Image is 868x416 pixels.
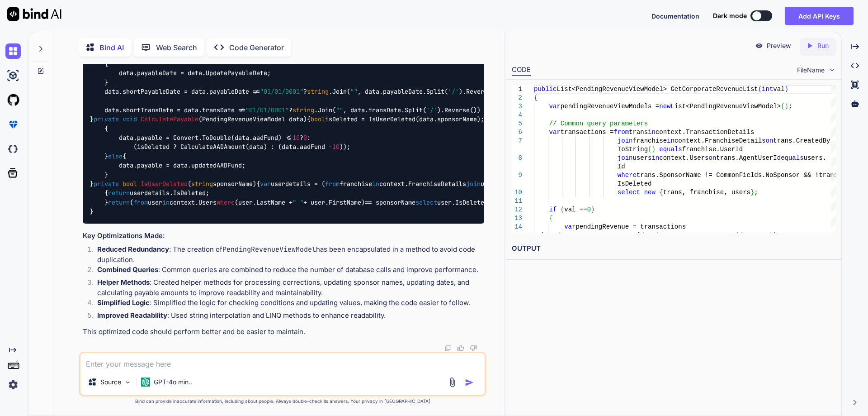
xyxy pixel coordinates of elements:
div: 10 [512,188,522,197]
span: ) [773,232,777,239]
span: ) [591,206,594,213]
span: private [94,180,119,188]
span: " " [292,198,303,206]
span: string [292,106,314,114]
h3: Key Optimizations Made: [83,231,484,241]
span: if [549,206,557,213]
div: 2 [512,94,522,102]
div: 11 [512,197,522,206]
img: ai-studio [5,68,21,83]
img: Bind AI [7,7,61,21]
span: select [415,198,437,206]
span: from [325,180,340,188]
div: 6 [512,128,522,137]
span: ) [769,232,773,239]
span: var [549,103,560,110]
span: join [466,180,481,188]
span: ( ) [94,180,256,188]
span: join [617,137,632,144]
img: darkCloudIdeIcon [5,141,21,157]
img: Pick Models [124,378,132,386]
span: trans [629,129,648,136]
span: ) [651,146,655,153]
span: trans, franchise, users [663,189,750,196]
span: ( [648,146,651,153]
div: 5 [512,120,522,128]
span: { [549,215,552,222]
p: This optimized code should perform better and be easier to maintain. [83,327,484,337]
img: settings [5,377,21,392]
span: Documentation [651,12,699,20]
li: : Created helper methods for processing corrections, updating sponsor names, updating dates, and ... [90,277,484,298]
span: IsUserDeleted [141,180,188,188]
span: on [765,137,773,144]
span: rans. [822,172,841,179]
img: copy [444,344,452,352]
span: ) [784,103,788,110]
strong: Reduced Redundancy [97,245,169,253]
p: Bind AI [99,42,124,53]
li: : The creation of has been encapsulated in a method to avoid code duplication. [90,244,484,265]
span: join [617,154,632,162]
span: ( [781,103,784,110]
div: 13 [512,214,522,223]
span: on [708,154,716,162]
div: 4 [512,111,522,120]
strong: Combined Queries [97,265,158,274]
span: sponsorName [191,180,253,188]
span: ; [754,189,758,196]
span: in [162,198,170,206]
span: Dark mode [713,11,747,20]
span: "" [336,106,343,114]
span: string [191,180,213,188]
li: : Used string interpolation and LINQ methods to enhance readability. [90,311,484,323]
span: bool [311,115,325,124]
span: ( [560,206,564,213]
div: 15 [512,231,522,240]
span: from [133,198,148,206]
code: PendingRevenueViewModel [222,245,316,254]
span: in [372,180,379,188]
li: : Common queries are combined to reduce the number of database calls and improve performance. [90,265,484,277]
strong: Simplified Logic [97,298,150,307]
span: ( ) [94,115,307,124]
p: Preview [767,41,791,50]
span: var [549,129,560,136]
p: Run [817,41,829,50]
img: attachment [447,377,458,387]
span: 10 [292,134,300,142]
img: preview [755,42,763,50]
div: 9 [512,171,522,180]
div: CODE [512,65,531,76]
span: context.Users [659,154,708,162]
span: var [564,223,576,230]
span: void [123,115,137,124]
span: { [659,189,663,196]
span: franchise [632,137,667,144]
span: where [617,172,636,179]
span: !t.trans.IsRevenuePaid ?? [659,232,754,239]
div: 12 [512,206,522,214]
span: ( [758,86,761,93]
span: new [644,189,655,196]
img: GPT-4o mini [141,378,150,387]
span: List [743,86,758,93]
span: pendingRevenueViewModels = [560,103,659,110]
span: trans.AgentUserId [716,154,781,162]
div: 1 [512,85,522,94]
span: var [260,180,271,188]
span: in [648,129,656,136]
img: icon [465,378,474,387]
span: in [651,154,659,162]
span: int [762,86,773,93]
span: PendingRevenueViewModel data [202,115,303,124]
span: bool [123,180,137,188]
span: user.LastName + + user.FirstName [238,198,361,206]
span: select [617,189,640,196]
p: Web Search [156,42,197,53]
span: IsDeleted [617,180,651,187]
p: GPT-4o min.. [154,378,192,387]
span: { [534,94,538,101]
h2: OUTPUT [506,238,841,259]
span: 0 [303,134,307,142]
